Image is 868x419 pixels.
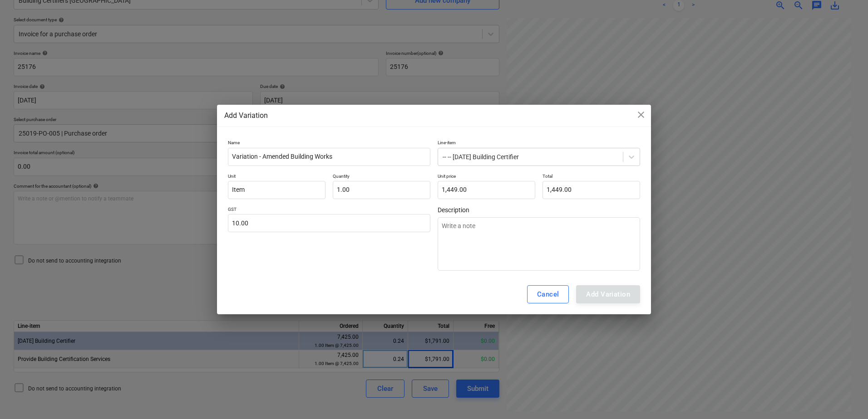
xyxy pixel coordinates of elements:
[333,173,430,181] p: Quantity
[537,288,559,300] div: Cancel
[224,110,644,121] div: Add Variation
[228,140,430,147] p: Name
[823,375,868,419] iframe: Chat Widget
[438,140,640,147] p: Line-item
[636,109,646,120] span: close
[228,173,325,181] p: Unit
[438,206,640,214] span: Description
[542,173,640,181] p: Total
[527,285,569,303] button: Cancel
[228,206,430,214] p: GST
[636,109,646,123] div: close
[438,173,535,181] p: Unit price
